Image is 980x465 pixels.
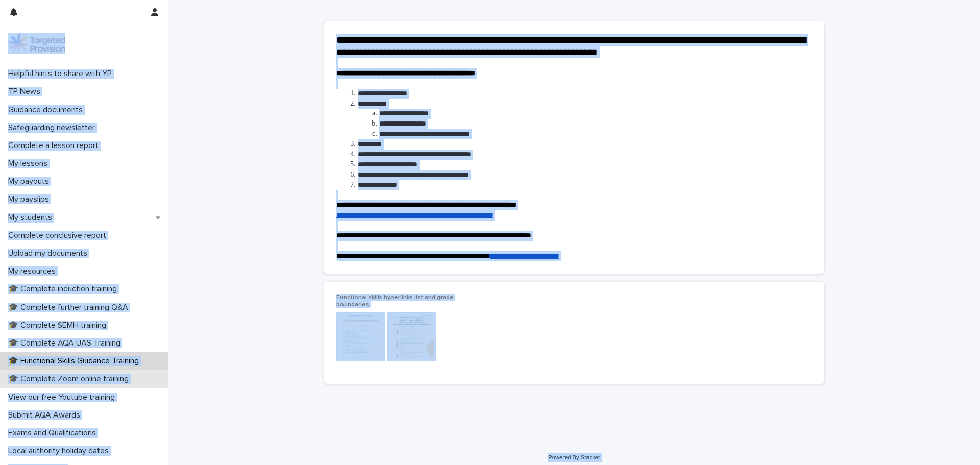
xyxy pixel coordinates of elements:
p: Local authority holiday dates [4,446,117,456]
p: 🎓 Functional Skills Guidance Training [4,356,147,366]
p: 🎓 Complete AQA UAS Training [4,338,129,348]
p: Exams and Qualifications [4,428,104,438]
p: 🎓 Complete Zoom online training [4,374,137,384]
p: View our free Youtube training [4,393,123,402]
p: My payouts [4,177,57,186]
p: Helpful hints to share with YP [4,69,120,79]
p: Safeguarding newsletter [4,123,103,133]
p: Upload my documents [4,249,95,258]
p: TP News [4,87,48,96]
p: My payslips [4,194,57,204]
img: M5nRWzHhSzIhMunXDL62 [8,33,65,54]
p: My resources [4,266,64,276]
span: Functional skills hyperlinks list and grade boundaries [336,295,454,308]
p: Complete conclusive report [4,231,114,240]
p: Guidance documents [4,105,91,115]
p: 🎓 Complete SEMH training [4,321,114,330]
p: Complete a lesson report [4,141,107,151]
p: 🎓 Complete induction training [4,284,125,294]
a: Powered By Stacker [548,454,600,460]
p: Submit AQA Awards [4,410,88,420]
p: My students [4,213,60,223]
p: 🎓 Complete further training Q&A [4,303,136,312]
p: My lessons [4,159,56,168]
